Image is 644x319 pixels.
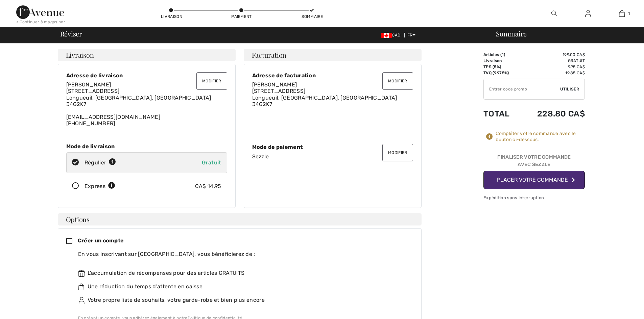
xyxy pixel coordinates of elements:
div: Paiement [231,14,252,20]
span: [PERSON_NAME] [66,81,111,88]
td: 228.80 CA$ [519,102,585,125]
a: 1 [605,9,638,18]
div: CA$ 14.95 [195,182,221,190]
button: Modifier [196,72,227,90]
img: Canadian Dollar [381,33,392,38]
span: Utiliser [560,86,579,92]
td: 19.85 CA$ [519,70,585,76]
span: Réviser [60,30,82,37]
div: Compléter votre commande avec le bouton ci-dessous. [496,131,585,143]
span: CAD [381,33,403,37]
span: 1 [628,10,630,17]
span: [PERSON_NAME] [252,81,297,88]
div: Finaliser votre commande avec Sezzle [483,154,585,171]
div: Sezzle [252,153,413,160]
td: TPS (5%) [483,64,519,70]
div: Livraison [161,14,181,20]
div: Expédition sans interruption [483,194,585,201]
div: Sommaire [488,30,640,37]
div: Express [85,182,115,190]
div: L'accumulation de récompenses pour des articles GRATUITS [78,269,408,277]
a: Se connecter [580,9,596,18]
span: Gratuit [202,159,221,166]
img: Mes infos [585,9,591,18]
button: Modifier [382,72,413,90]
span: Livraison [66,52,94,58]
td: Articles ( ) [483,52,519,58]
span: Créer un compte [78,237,124,244]
td: 9.95 CA$ [519,64,585,70]
div: Régulier [85,159,116,167]
td: 199.00 CA$ [519,52,585,58]
span: 1 [502,52,504,57]
img: rewards.svg [78,270,85,277]
button: Placer votre commande [483,171,585,189]
span: [STREET_ADDRESS] Longueuil, [GEOGRAPHIC_DATA], [GEOGRAPHIC_DATA] J4G2K7 [252,88,397,107]
div: Mode de livraison [66,143,227,150]
div: Mode de paiement [252,144,413,150]
span: [STREET_ADDRESS] Longueuil, [GEOGRAPHIC_DATA], [GEOGRAPHIC_DATA] J4G2K7 [66,88,211,107]
img: 1ère Avenue [16,5,64,19]
img: Mon panier [619,9,625,18]
img: recherche [551,9,557,18]
img: faster.svg [78,284,85,290]
span: Facturation [252,52,287,58]
img: ownWishlist.svg [78,297,85,304]
span: FR [407,33,416,37]
div: [EMAIL_ADDRESS][DOMAIN_NAME] [PHONE_NUMBER] [66,81,227,127]
td: Livraison [483,58,519,64]
div: < Continuer à magasiner [16,19,65,25]
td: Total [483,102,519,125]
td: Gratuit [519,58,585,64]
div: Votre propre liste de souhaits, votre garde-robe et bien plus encore [78,296,408,304]
div: Adresse de livraison [66,72,227,79]
button: Modifier [382,144,413,161]
div: Une réduction du temps d'attente en caisse [78,283,408,291]
div: En vous inscrivant sur [GEOGRAPHIC_DATA], vous bénéficierez de : [78,250,408,258]
input: Code promo [484,79,560,99]
div: Adresse de facturation [252,72,413,79]
div: Sommaire [302,14,322,20]
td: TVQ (9.975%) [483,70,519,76]
h4: Options [58,213,422,225]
